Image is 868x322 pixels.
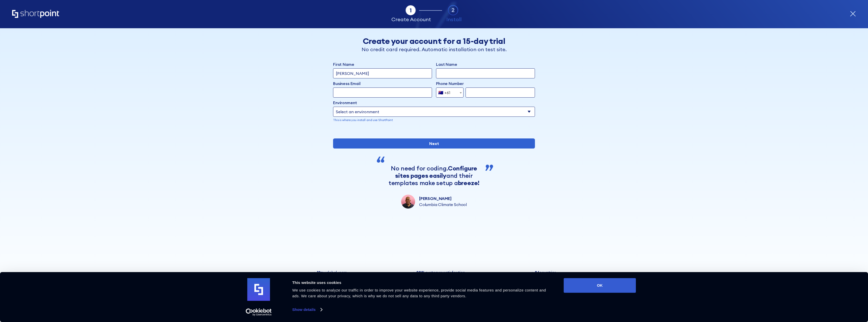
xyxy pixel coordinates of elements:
span: We use cookies to analyze our traffic in order to improve your website experience, provide social... [292,288,546,298]
a: Usercentrics Cookiebot - opens in a new window [237,308,281,316]
a: Show details [292,306,322,313]
img: logo [247,278,270,301]
div: This website uses cookies [292,280,552,286]
button: OK [564,278,636,293]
